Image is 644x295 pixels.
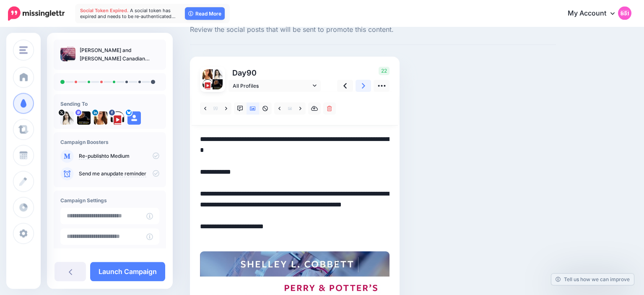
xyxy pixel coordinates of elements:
img: tSvj_Osu-58146.jpg [213,69,223,79]
h4: Campaign Settings [60,197,159,204]
a: update reminder [107,170,146,177]
p: Send me an [79,170,159,178]
span: 22 [379,67,390,75]
p: Day [229,67,322,79]
img: user_default_image.png [127,111,141,125]
a: My Account [559,3,631,24]
a: All Profiles [229,80,321,92]
img: 802740b3fb02512f-84599.jpg [77,111,91,125]
img: 802740b3fb02512f-84599.jpg [213,79,223,89]
img: 307443043_482319977280263_5046162966333289374_n-bsa149661.png [111,111,124,125]
img: Missinglettr [8,6,65,21]
img: 1537218439639-55706.png [94,111,107,125]
a: Tell us how we can improve [551,274,634,285]
span: All Profiles [233,81,311,90]
a: Read More [185,7,225,20]
img: 1537218439639-55706.png [203,69,213,79]
a: Re-publish [79,153,104,159]
p: [PERSON_NAME] and [PERSON_NAME] Canadian Clinical Nursing Skills and Techniques, 2nd Edition [80,46,159,63]
h4: Campaign Boosters [60,139,159,145]
img: menu.png [19,46,28,54]
img: 02d733ee0302b3bb0cfd97a10c5caab0_thumb.jpg [60,46,75,61]
span: A social token has expired and needs to be re-authenticated… [80,8,176,19]
p: to Medium [79,152,159,160]
img: tSvj_Osu-58146.jpg [60,111,74,125]
h4: Sending To [60,101,159,107]
span: Social Token Expired. [80,8,129,13]
span: Review the social posts that will be sent to promote this content. [190,24,556,35]
img: 307443043_482319977280263_5046162966333289374_n-bsa149661.png [203,79,213,89]
span: 90 [247,68,257,77]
